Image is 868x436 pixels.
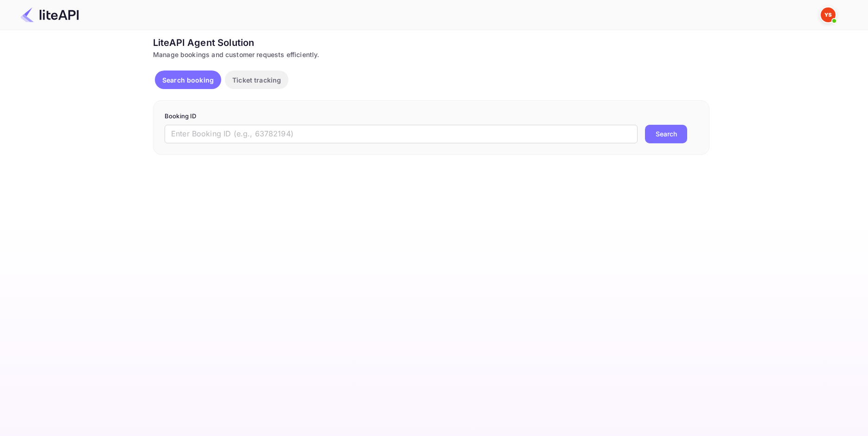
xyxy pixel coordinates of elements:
img: LiteAPI Logo [20,7,79,22]
button: Search [645,125,687,143]
p: Ticket tracking [232,75,281,85]
img: Yandex Support [821,7,836,22]
p: Booking ID [165,112,698,121]
div: LiteAPI Agent Solution [153,36,709,50]
input: Enter Booking ID (e.g., 63782194) [165,125,638,143]
div: Manage bookings and customer requests efficiently. [153,50,709,59]
p: Search booking [162,75,214,85]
